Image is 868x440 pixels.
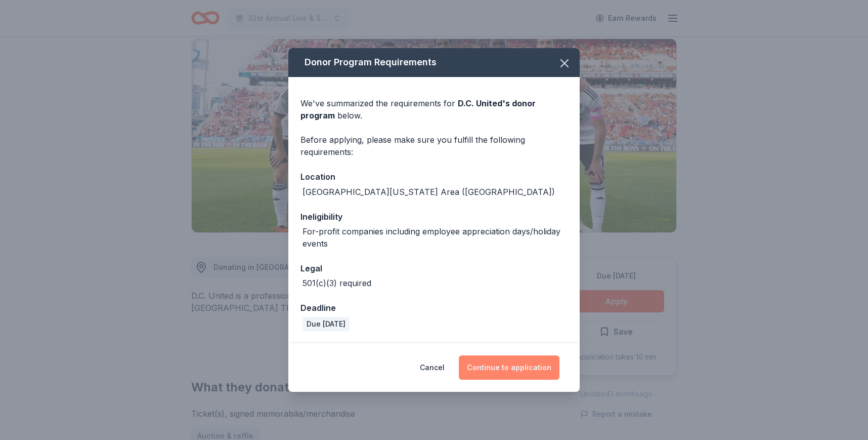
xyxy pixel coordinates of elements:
div: Before applying, please make sure you fulfill the following requirements: [300,134,568,158]
div: Legal [300,262,568,275]
div: We've summarized the requirements for below. [300,97,568,122]
div: [GEOGRAPHIC_DATA][US_STATE] Area ([GEOGRAPHIC_DATA]) [302,186,555,198]
div: Ineligibility [300,210,568,223]
div: Location [300,170,568,183]
button: Cancel [420,355,445,380]
div: Donor Program Requirements [288,48,580,77]
div: For-profit companies including employee appreciation days/holiday events [302,225,568,250]
div: 501(c)(3) required [302,277,371,289]
div: Deadline [300,301,568,314]
div: Due [DATE] [302,317,350,331]
button: Continue to application [459,355,559,380]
